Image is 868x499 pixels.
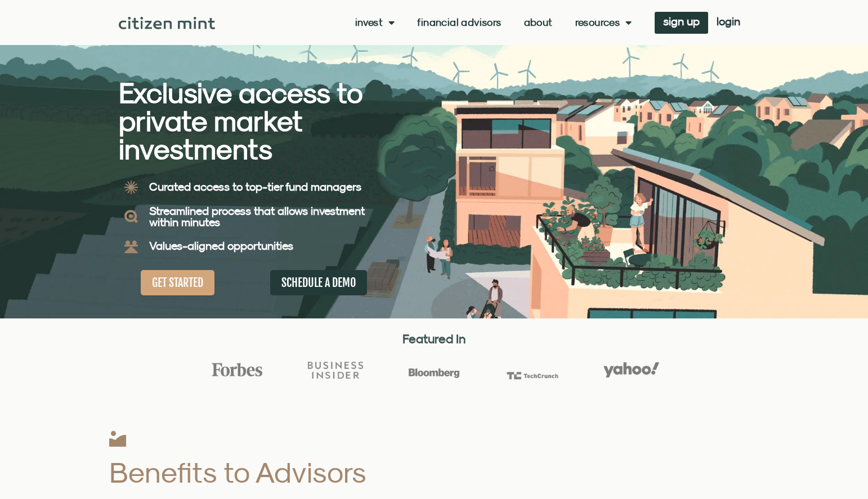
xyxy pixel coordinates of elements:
[524,17,553,28] a: About
[655,12,708,34] a: sign up
[119,79,395,163] h2: Exclusive access to private market investments
[402,331,466,346] strong: Featured In
[355,17,632,28] nav: Menu
[717,17,740,25] span: login
[270,270,367,295] a: SCHEDULE A DEMO
[149,204,365,228] b: Streamlined process that allows investment within minutes
[417,17,501,28] a: Financial Advisors
[141,270,214,295] a: GET STARTED
[119,17,215,29] img: Citizen Mint
[152,276,203,290] span: GET STARTED
[355,17,395,28] a: Invest
[281,276,356,290] span: SCHEDULE A DEMO
[575,17,632,28] a: Resources
[149,180,361,193] b: Curated access to top-tier fund managers
[209,362,265,377] img: Forbes Logo
[109,458,534,487] h2: Benefits to Advisors
[149,239,293,252] b: Values-aligned opportunities
[663,17,700,25] span: sign up
[708,12,749,34] a: login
